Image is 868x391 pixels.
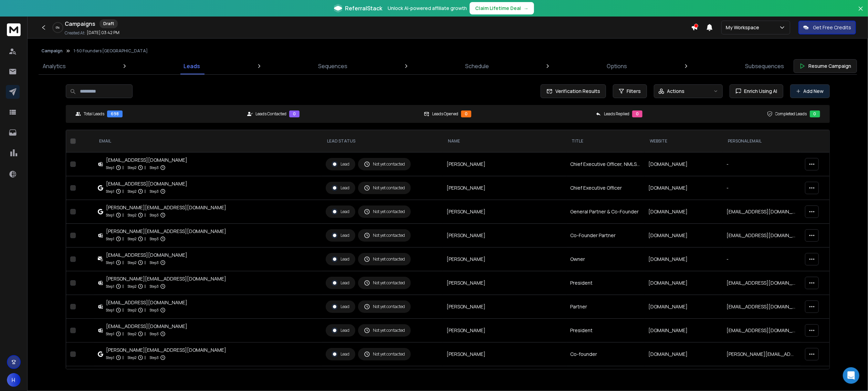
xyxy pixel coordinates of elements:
th: NAME [442,130,566,152]
button: Add New [790,84,830,98]
td: - [723,366,801,390]
th: Personal Email [723,130,801,152]
p: Step 3 [150,283,159,290]
td: Chief Executive Officer [566,176,645,200]
a: Leads [179,58,204,74]
div: [EMAIL_ADDRESS][DOMAIN_NAME] [106,323,187,330]
td: [PERSON_NAME] [442,224,566,247]
td: [EMAIL_ADDRESS][DOMAIN_NAME] [723,200,801,224]
p: Step 1 [106,330,114,337]
a: Options [603,58,631,74]
td: [PERSON_NAME] [442,271,566,295]
td: [PERSON_NAME][EMAIL_ADDRESS][DOMAIN_NAME] [723,342,801,366]
td: General Partner & Co-Founder [566,200,645,224]
td: [PERSON_NAME] [442,295,566,319]
button: Enrich Using AI [730,84,783,98]
div: [EMAIL_ADDRESS][DOMAIN_NAME] [106,180,187,187]
th: website [645,130,723,152]
td: [DOMAIN_NAME] [645,295,723,319]
p: | [145,188,146,195]
td: [PERSON_NAME] [442,342,566,366]
td: [PERSON_NAME] [442,247,566,271]
p: Step 3 [150,330,159,337]
p: | [145,212,146,219]
td: - [723,176,801,200]
button: Close banner [856,4,865,21]
td: [DOMAIN_NAME] [645,200,723,224]
p: Sequences [318,62,347,70]
p: Step 3 [150,235,159,242]
div: [EMAIL_ADDRESS][DOMAIN_NAME] [106,252,187,258]
td: - [723,247,801,271]
div: Lead [332,351,349,357]
td: [PERSON_NAME] [442,319,566,342]
div: Not yet contacted [364,232,405,239]
h1: Campaigns [65,20,95,28]
a: Schedule [461,58,493,74]
div: 698 [107,110,123,117]
div: Draft [100,19,118,28]
div: Open Intercom Messenger [843,367,859,384]
button: Claim Lifetime Deal→ [470,2,534,14]
p: | [145,235,146,242]
button: H [7,373,21,387]
p: | [123,235,124,242]
div: Lead [332,256,349,262]
p: Created At: [65,30,85,36]
p: | [145,283,146,290]
td: Chief Executive Officer, NMLS135394 [566,152,645,176]
p: Schedule [465,62,489,70]
td: [DOMAIN_NAME] [645,152,723,176]
td: [PERSON_NAME] [442,200,566,224]
p: | [123,283,124,290]
div: Lead [332,209,349,215]
p: Step 1 [106,235,114,242]
td: - [723,152,801,176]
div: [PERSON_NAME][EMAIL_ADDRESS][DOMAIN_NAME] [106,204,226,211]
div: Lead [332,185,349,191]
button: Resume Campaign [794,59,857,73]
td: [DOMAIN_NAME] [645,224,723,247]
p: 0 % [56,25,60,30]
p: Subsequences [745,62,784,70]
p: Step 3 [150,164,159,171]
p: | [123,259,124,266]
div: Not yet contacted [364,280,405,286]
div: Lead [332,304,349,310]
td: President [566,271,645,295]
p: Total Leads [84,111,104,117]
button: Filters [613,84,647,98]
td: Co-Founder Partner [566,224,645,247]
p: | [145,354,146,361]
div: [PERSON_NAME][EMAIL_ADDRESS][DOMAIN_NAME] [106,347,226,353]
td: [EMAIL_ADDRESS][DOMAIN_NAME] [723,319,801,342]
p: 1-50 Founders [GEOGRAPHIC_DATA] [74,48,148,54]
p: Step 3 [150,354,159,361]
p: Step 3 [150,188,159,195]
span: → [524,5,529,12]
th: title [566,130,645,152]
p: Step 3 [150,307,159,314]
div: Lead [332,232,349,239]
p: | [123,330,124,337]
p: Leads [184,62,200,70]
td: President [566,319,645,342]
p: | [145,164,146,171]
div: Not yet contacted [364,256,405,262]
p: Leads Replied [604,111,629,117]
td: [PERSON_NAME] [442,176,566,200]
div: Not yet contacted [364,161,405,167]
td: [EMAIL_ADDRESS][DOMAIN_NAME] [723,224,801,247]
p: | [123,212,124,219]
p: Options [607,62,627,70]
div: 0 [810,110,820,117]
td: [DOMAIN_NAME] [645,342,723,366]
td: [DOMAIN_NAME] [645,176,723,200]
p: Get Free Credits [813,24,851,31]
p: My Workspace [726,24,762,31]
div: [PERSON_NAME][EMAIL_ADDRESS][DOMAIN_NAME] [106,228,226,235]
p: Step 1 [106,212,114,219]
p: Step 1 [106,354,114,361]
